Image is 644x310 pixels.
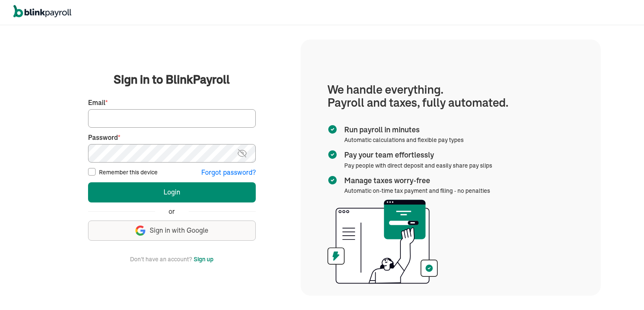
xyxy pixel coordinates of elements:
[88,109,256,128] input: Your email address
[135,226,145,236] img: google
[344,175,487,186] span: Manage taxes worry-free
[99,168,158,176] label: Remember this device
[88,98,256,108] label: Email
[194,254,213,264] button: Sign up
[327,200,438,284] img: illustration
[150,226,208,235] span: Sign in with Google
[114,71,230,88] span: Sign in to BlinkPayroll
[88,182,256,202] button: Login
[344,162,492,169] span: Pay people with direct deposit and easily share pay slips
[344,124,460,135] span: Run payroll in minutes
[327,124,338,134] img: checkmark
[327,150,338,160] img: checkmark
[327,175,338,185] img: checkmark
[327,83,574,109] h1: We handle everything. Payroll and taxes, fully automated.
[344,150,489,160] span: Pay your team effortlessly
[344,187,490,194] span: Automatic on-time tax payment and filing - no penalties
[201,168,256,177] button: Forgot password?
[344,136,464,144] span: Automatic calculations and flexible pay types
[88,221,256,241] button: Sign in with Google
[13,5,71,18] img: logo
[88,133,256,142] label: Password
[130,254,192,264] span: Don't have an account?
[237,148,247,158] img: eye
[169,207,175,216] span: or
